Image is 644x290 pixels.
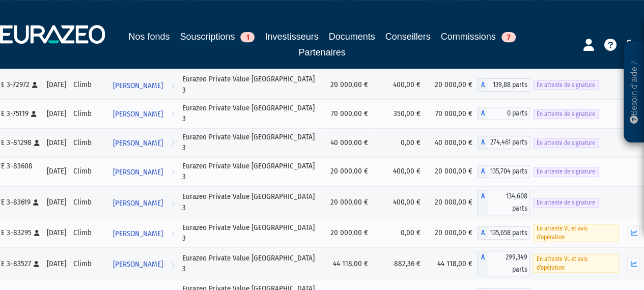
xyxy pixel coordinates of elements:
div: A - Eurazeo Private Value Europe 3 [478,190,529,215]
span: [PERSON_NAME] [113,163,163,182]
td: Climb [70,219,109,248]
i: Voir l'investisseur [171,194,175,213]
a: Souscriptions1 [180,30,255,45]
a: [PERSON_NAME] [109,132,179,153]
td: Climb [70,157,109,186]
span: 7 [501,32,516,42]
div: [DATE] [47,197,66,208]
span: En attente de signature [533,167,599,177]
div: A - Eurazeo Private Value Europe 3 [478,78,529,92]
span: A [478,165,488,178]
span: En attente VL et avis d'opération [533,224,619,242]
div: [DATE] [47,137,66,148]
span: [PERSON_NAME] [113,224,163,243]
td: 70 000,00 € [426,99,478,128]
span: [PERSON_NAME] [113,105,163,124]
td: Climb [70,99,109,128]
td: 20 000,00 € [426,70,478,99]
a: [PERSON_NAME] [109,161,179,182]
span: 135,704 parts [488,165,529,178]
span: A [478,226,488,240]
i: Voir l'investisseur [171,163,175,182]
div: [DATE] [47,166,66,177]
a: Partenaires [298,45,345,60]
span: En attente de signature [533,138,599,148]
td: 400,00 € [373,70,426,99]
div: Eurazeo Private Value [GEOGRAPHIC_DATA] 3 [182,222,318,244]
i: Voir l'investisseur [171,134,175,153]
span: A [478,251,488,276]
div: [DATE] [47,227,66,238]
div: Eurazeo Private Value [GEOGRAPHIC_DATA] 3 [182,132,318,154]
span: 139,88 parts [488,78,529,92]
td: 20 000,00 € [321,186,373,219]
i: [Français] Personne physique [33,199,39,206]
span: A [478,190,488,215]
i: Voir l'investisseur [171,105,175,124]
div: A - Eurazeo Private Value Europe 3 [478,107,529,120]
span: A [478,136,488,149]
span: [PERSON_NAME] [113,134,163,153]
div: Eurazeo Private Value [GEOGRAPHIC_DATA] 3 [182,191,318,213]
a: [PERSON_NAME] [109,223,179,243]
td: 20 000,00 € [426,186,478,219]
div: [DATE] [47,258,66,269]
td: Climb [70,70,109,99]
i: Voir l'investisseur [171,76,175,95]
a: Documents [329,30,375,44]
td: 20 000,00 € [321,157,373,186]
td: 350,00 € [373,99,426,128]
td: 40 000,00 € [426,128,478,157]
td: Climb [70,247,109,280]
div: Eurazeo Private Value [GEOGRAPHIC_DATA] 3 [182,103,318,125]
td: 70 000,00 € [321,99,373,128]
a: Nos fonds [128,30,170,44]
div: Eurazeo Private Value [GEOGRAPHIC_DATA] 3 [182,74,318,96]
span: [PERSON_NAME] [113,76,163,95]
div: A - Eurazeo Private Value Europe 3 [478,251,529,276]
span: En attente de signature [533,198,599,208]
td: 44 118,00 € [321,247,373,280]
td: 44 118,00 € [426,247,478,280]
td: 20 000,00 € [426,219,478,248]
i: [Français] Personne physique [32,82,38,88]
td: 40 000,00 € [321,128,373,157]
td: 400,00 € [373,157,426,186]
span: 274,461 parts [488,136,529,149]
i: [Français] Personne physique [34,261,39,267]
span: En attente VL et avis d'opération [533,254,619,273]
a: Commissions7 [441,30,516,44]
span: [PERSON_NAME] [113,194,163,213]
span: En attente de signature [533,80,599,90]
div: Eurazeo Private Value [GEOGRAPHIC_DATA] 3 [182,161,318,183]
td: 20 000,00 € [321,219,373,248]
td: 0,00 € [373,128,426,157]
div: [DATE] [47,79,66,90]
div: A - Eurazeo Private Value Europe 3 [478,226,529,240]
td: 20 000,00 € [426,157,478,186]
span: 135,658 parts [488,226,529,240]
i: [Français] Personne physique [34,140,40,146]
span: A [478,78,488,92]
td: 400,00 € [373,186,426,219]
span: [PERSON_NAME] [113,255,163,274]
span: 299,349 parts [488,251,529,276]
div: [DATE] [47,108,66,119]
span: A [478,107,488,120]
i: Voir l'investisseur [171,224,175,243]
a: [PERSON_NAME] [109,253,179,274]
div: Eurazeo Private Value [GEOGRAPHIC_DATA] 3 [182,253,318,275]
td: Climb [70,186,109,219]
div: A - Eurazeo Private Value Europe 3 [478,136,529,149]
a: [PERSON_NAME] [109,75,179,95]
div: A - Eurazeo Private Value Europe 3 [478,165,529,178]
p: Besoin d'aide ? [628,46,640,138]
a: [PERSON_NAME] [109,103,179,124]
td: 20 000,00 € [321,70,373,99]
i: [Français] Personne physique [34,230,40,236]
td: 882,36 € [373,247,426,280]
a: Conseillers [385,30,431,44]
td: 0,00 € [373,219,426,248]
span: 134,608 parts [488,190,529,215]
span: 1 [240,32,255,42]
